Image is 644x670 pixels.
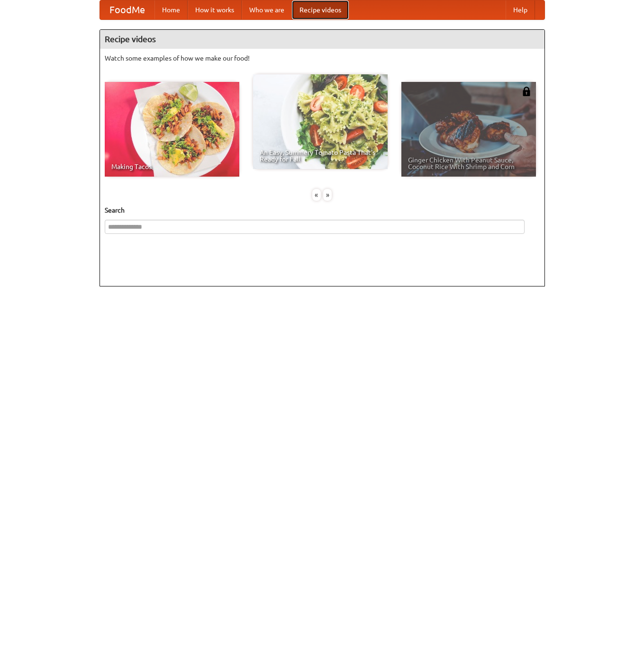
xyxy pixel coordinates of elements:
a: Making Tacos [105,82,239,177]
img: 483408.png [522,87,531,96]
a: How it works [188,0,242,19]
h4: Recipe videos [100,30,544,49]
div: » [323,189,332,201]
a: Recipe videos [292,0,349,19]
span: Making Tacos [111,163,233,170]
a: Home [154,0,188,19]
div: « [312,189,321,201]
a: FoodMe [100,0,154,19]
a: An Easy, Summery Tomato Pasta That's Ready for Fall [253,74,388,169]
a: Who we are [242,0,292,19]
span: An Easy, Summery Tomato Pasta That's Ready for Fall [260,149,381,162]
h5: Search [105,205,540,215]
a: Help [506,0,535,19]
p: Watch some examples of how we make our food! [105,54,540,63]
